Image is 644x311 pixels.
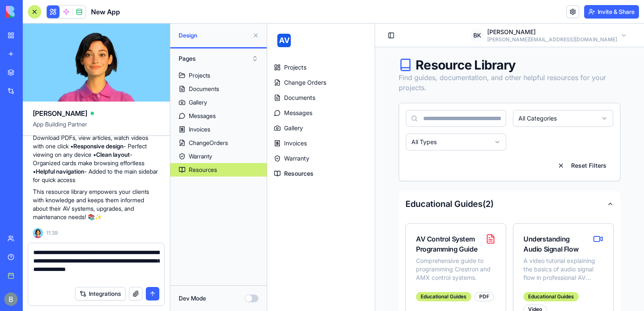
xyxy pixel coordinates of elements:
[3,143,104,157] a: Resources
[220,4,268,13] span: [PERSON_NAME]
[179,294,206,303] label: Dev Mode
[17,131,42,139] span: Warranty
[33,228,43,238] img: Ella_00000_wcx2te.png
[33,120,160,135] span: App Building Partner
[189,152,212,161] div: Warranty
[17,70,48,78] span: Documents
[170,69,267,82] a: Projects
[189,112,216,120] div: Messages
[170,136,267,150] a: ChangeOrders
[17,146,46,154] span: Resources
[179,31,249,40] span: Design
[149,268,204,278] div: Educational Guides
[256,268,311,278] div: Educational Guides
[170,150,267,163] a: Warranty
[4,292,18,306] img: ACg8ocIug40qN1SCXJiinWdltW7QsPxROn8ZAVDlgOtPD8eQfXIZmw=s96-c
[17,55,59,63] span: Change Orders
[17,85,45,94] span: Messages
[131,34,353,49] h1: Resource Library
[170,123,267,136] a: Invoices
[284,134,346,150] button: Reset Filters
[189,98,207,107] div: Gallery
[131,168,353,193] button: Educational Guides(2)
[75,287,126,300] button: Integrations
[36,168,84,175] strong: Helpful navigation
[3,98,104,111] a: Gallery
[6,6,58,18] img: logo
[256,210,322,231] div: Understanding Audio Signal Flow
[149,233,228,258] div: Comprehensive guide to programming Crestron and AMX control systems.
[203,5,217,19] span: BK
[170,82,267,96] a: Documents
[170,109,267,123] a: Messages
[189,166,217,174] div: Resources
[29,11,96,23] span: AV Pro Solutions
[33,125,160,184] p: • - Download PDFs, view articles, watch videos with one click • - Perfect viewing on any device •...
[3,67,104,81] a: Documents
[189,125,210,134] div: Invoices
[189,71,210,80] div: Projects
[170,96,267,109] a: Gallery
[3,37,104,51] a: Projects
[174,52,263,65] button: Pages
[91,7,120,17] h1: New App
[10,10,24,24] div: AV
[584,5,639,19] button: Invite & Share
[3,128,104,142] a: Warranty
[207,268,227,278] div: PDF
[33,188,160,221] p: This resource library empowers your clients with knowledge and keeps them informed about their AV...
[149,210,215,231] div: AV Control System Programming Guide
[131,49,353,69] p: Find guides, documentation, and other helpful resources for your projects.
[3,113,104,126] a: Invoices
[46,230,58,236] span: 11:39
[170,163,267,177] a: Resources
[96,151,130,158] strong: Clean layout
[17,115,40,124] span: Invoices
[189,139,228,147] div: ChangeOrders
[256,281,279,290] div: Video
[17,100,36,109] span: Gallery
[3,52,104,66] a: Change Orders
[3,83,104,96] a: Messages
[17,40,39,48] span: Projects
[196,3,367,20] button: BK[PERSON_NAME][PERSON_NAME][EMAIL_ADDRESS][DOMAIN_NAME]
[220,13,350,19] span: [PERSON_NAME][EMAIL_ADDRESS][DOMAIN_NAME]
[73,142,123,150] strong: Responsive design
[33,108,87,118] span: [PERSON_NAME]
[189,85,219,93] div: Documents
[256,233,336,258] div: A video tutorial explaining the basics of audio signal flow in professional AV setups.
